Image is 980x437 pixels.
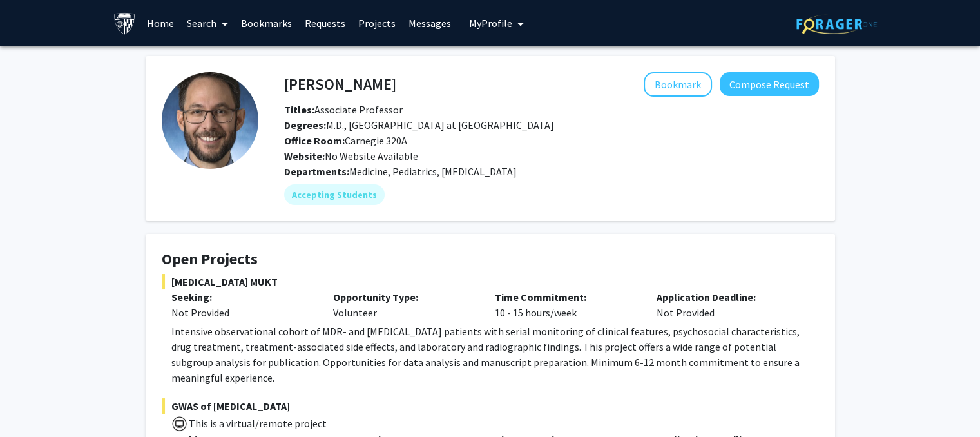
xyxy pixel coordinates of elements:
[284,184,385,205] mat-chip: Accepting Students
[284,119,326,131] b: Degrees:
[644,72,712,97] button: Add Jeffrey Tornheim to Bookmarks
[284,134,407,147] span: Carnegie 320A
[284,119,554,131] span: M.D., [GEOGRAPHIC_DATA] at [GEOGRAPHIC_DATA]
[162,398,819,414] span: GWAS of [MEDICAL_DATA]
[469,17,512,30] span: My Profile
[333,289,476,305] p: Opportunity Type:
[284,150,418,162] span: No Website Available
[349,165,517,178] span: Medicine, Pediatrics, [MEDICAL_DATA]
[162,250,819,269] h4: Open Projects
[162,274,819,289] span: [MEDICAL_DATA] MUKT
[402,1,457,46] a: Messages
[171,289,314,305] p: Seeking:
[495,289,637,305] p: Time Commitment:
[323,289,485,320] div: Volunteer
[187,417,327,430] span: This is a virtual/remote project
[284,134,345,147] b: Office Room:
[796,14,877,34] img: ForagerOne Logo
[171,305,314,320] div: Not Provided
[284,72,396,96] h4: [PERSON_NAME]
[284,103,403,116] span: Associate Professor
[352,1,402,46] a: Projects
[647,289,809,320] div: Not Provided
[720,72,819,96] button: Compose Request to Jeffrey Tornheim
[10,379,55,427] iframe: Chat
[284,165,349,178] b: Departments:
[657,289,799,305] p: Application Deadline:
[485,289,647,320] div: 10 - 15 hours/week
[235,1,298,46] a: Bookmarks
[298,1,352,46] a: Requests
[180,1,235,46] a: Search
[284,150,325,162] b: Website:
[113,12,136,35] img: Johns Hopkins University Logo
[171,324,819,385] p: Intensive observational cohort of MDR- and [MEDICAL_DATA] patients with serial monitoring of clin...
[284,103,314,116] b: Titles:
[140,1,180,46] a: Home
[162,72,258,169] img: Profile Picture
